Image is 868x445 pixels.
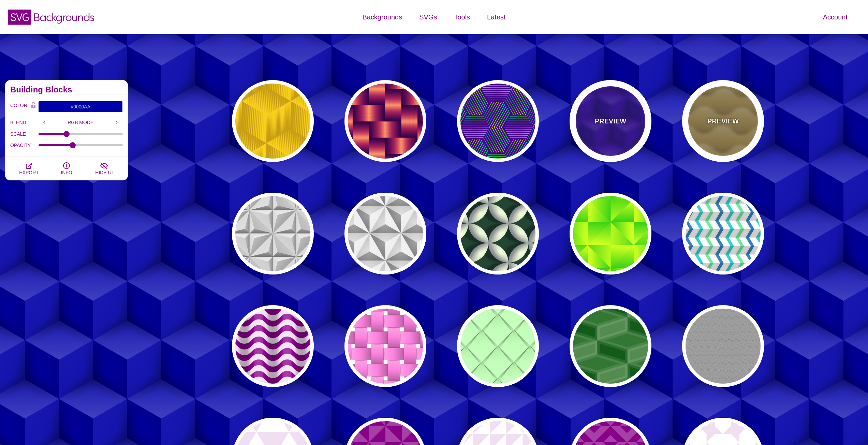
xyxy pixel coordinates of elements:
[570,193,651,275] button: glowing gradient diamond stone pattern
[570,80,651,162] button: PREVIEWblue-stacked-cube-pattern
[682,305,764,387] button: Gray scales pattern
[10,157,48,180] button: EXPORT
[595,116,626,126] p: PREVIEW
[344,305,426,387] button: pink wicker pattern
[411,7,445,27] a: SVGs
[457,305,539,387] button: wall covered by sticky notes in diamond pattern
[354,7,411,27] a: Backgrounds
[570,305,651,387] button: repeating grid pattern that has a raised frame
[10,87,123,92] h2: Building Blocks
[10,118,39,127] label: BLEND
[232,193,314,275] button: Triangular 3d panels in a pattern
[50,120,112,125] p: RGB MODE
[10,101,28,113] label: COLOR
[112,117,123,128] input: >
[61,170,72,175] span: INFO
[95,170,113,175] span: HIDE UI
[19,170,39,175] span: EXPORT
[28,101,39,110] button: Color Lock
[10,141,39,150] label: OPACITY
[232,305,314,387] button: purple and white striped fabric 3d pattern
[814,7,856,27] a: Account
[39,117,50,128] input: <
[682,80,764,162] button: PREVIEWgolden layer pattern of 3d plastic like material
[344,80,426,162] button: red shiny ribbon woven into a pattern
[682,193,764,275] button: green and blue stripes in folded 3d pattern
[457,80,539,162] button: hexagram line 3d pattern
[232,80,314,162] button: fancy golden cube pattern
[48,157,85,180] button: INFO
[707,116,739,126] p: PREVIEW
[479,7,514,27] a: Latest
[85,157,123,180] button: HIDE UI
[445,7,479,27] a: Tools
[10,130,39,138] label: SCALE
[457,193,539,275] button: football shaped spheres 3d pattern
[344,193,426,275] button: alternating pyramid pattern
